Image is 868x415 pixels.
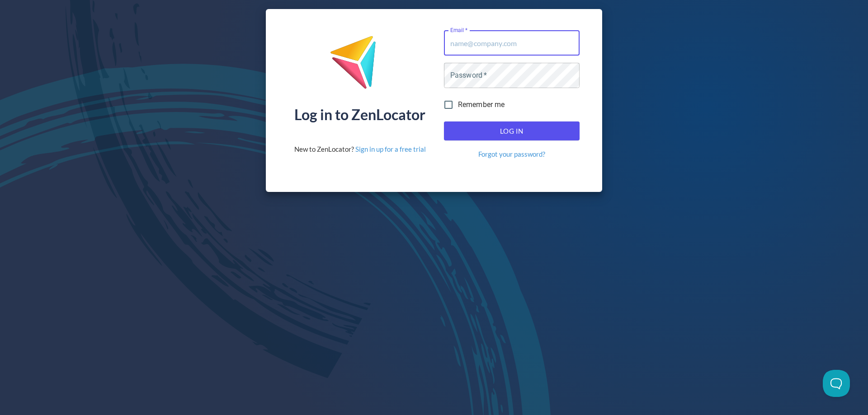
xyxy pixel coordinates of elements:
button: Log In [444,121,580,140]
span: Remember me [458,99,505,110]
input: name@company.com [444,30,580,56]
iframe: Toggle Customer Support [823,370,850,397]
img: ZenLocator [330,35,390,96]
div: Log in to ZenLocator [294,107,425,122]
a: Sign in up for a free trial [355,145,426,153]
span: Log In [454,125,570,137]
div: New to ZenLocator? [294,145,426,154]
a: Forgot your password? [478,149,545,159]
